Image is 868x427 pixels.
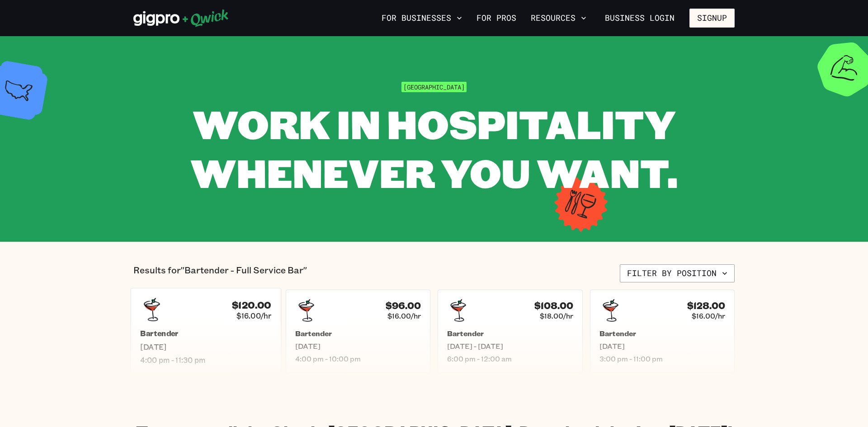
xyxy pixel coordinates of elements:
span: [DATE] [140,342,271,352]
a: $120.00$16.00/hrBartender[DATE]4:00 pm - 11:30 pm [131,288,281,374]
a: $128.00$16.00/hrBartender[DATE]3:00 pm - 11:00 pm [590,290,735,373]
h5: Bartender [140,329,271,338]
span: [DATE] [295,342,421,351]
span: $16.00/hr [387,311,421,320]
span: 4:00 pm - 10:00 pm [295,354,421,363]
button: Signup [689,9,735,28]
h5: Bartender [599,329,726,338]
span: 6:00 pm - 12:00 am [447,354,573,363]
a: Business Login [597,9,682,28]
span: $16.00/hr [236,311,271,320]
a: For Pros [473,10,520,26]
button: Filter by position [620,264,735,282]
h4: $128.00 [687,300,725,311]
p: Results for "Bartender - Full Service Bar" [133,264,307,282]
button: Resources [527,10,590,26]
button: For Businesses [378,10,466,26]
a: $108.00$18.00/hrBartender[DATE] - [DATE]6:00 pm - 12:00 am [438,290,583,373]
span: 4:00 pm - 11:30 pm [140,355,271,365]
h4: $120.00 [232,299,271,311]
h5: Bartender [447,329,573,338]
span: $16.00/hr [692,311,725,320]
span: [GEOGRAPHIC_DATA] [401,82,467,92]
span: WORK IN HOSPITALITY WHENEVER YOU WANT. [190,98,678,198]
h5: Bartender [295,329,421,338]
a: $96.00$16.00/hrBartender[DATE]4:00 pm - 10:00 pm [286,290,431,373]
h4: $96.00 [386,300,421,311]
span: [DATE] - [DATE] [447,342,573,351]
span: $18.00/hr [540,311,573,320]
h4: $108.00 [534,300,573,311]
span: [DATE] [599,342,726,351]
span: 3:00 pm - 11:00 pm [599,354,726,363]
